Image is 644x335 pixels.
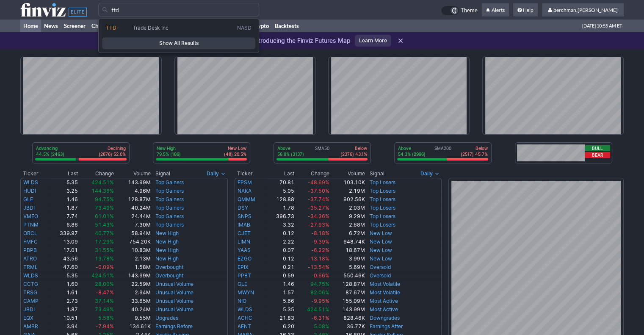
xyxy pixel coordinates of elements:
a: Overbought [155,272,183,279]
span: 73.49% [95,205,114,211]
td: 3.94 [49,322,79,331]
th: Ticker [20,169,49,178]
td: 902.56K [330,195,365,204]
span: Daily [207,169,219,178]
p: Above [398,145,426,151]
td: 128.88 [266,195,295,204]
span: 28.00% [95,281,114,287]
td: 1.46 [266,280,295,288]
p: Declining [99,145,126,151]
span: 424.51% [307,306,329,313]
td: 9.29M [330,212,365,221]
a: YAAS [238,247,251,253]
td: 128.87M [330,280,365,288]
td: 21.83 [266,314,295,322]
a: PTNM [23,221,39,228]
td: 22.59M [114,280,151,288]
span: -6.22% [311,247,329,253]
a: CAMP [23,298,39,304]
td: 9.55M [114,314,151,322]
a: TRML [23,264,38,270]
span: -37.50% [308,188,329,194]
span: -8.18% [311,230,329,236]
a: Most Active [370,306,398,313]
td: 5.35 [266,305,295,314]
span: Signal [155,170,170,177]
span: -8.47% [96,289,114,296]
a: New Low [370,238,392,245]
span: [DATE] 10:55 AM ET [582,19,622,32]
a: JBDI [23,205,35,211]
p: New High [157,145,181,151]
span: Theme [461,6,478,15]
td: 17.01 [49,246,79,255]
td: 10.51 [49,314,79,322]
a: TRSG [23,289,37,296]
td: 5.69M [330,263,365,271]
span: 37.14% [95,298,114,304]
td: 3.32 [266,221,295,229]
td: 0.12 [266,255,295,263]
th: Ticker [235,169,266,178]
td: 87.67M [330,288,365,297]
td: 6.20 [266,322,295,331]
a: EQX [23,315,33,321]
a: New Low [370,255,392,262]
td: 24.44M [114,212,151,221]
a: Earnings Before [155,323,193,329]
a: CCTG [23,281,38,287]
p: New Low [224,145,246,151]
span: 82.06% [310,289,329,296]
a: CJET [238,230,251,236]
a: SNPS [238,213,252,219]
td: 0.59 [266,271,295,280]
p: Below [461,145,488,151]
span: 40.77% [95,230,114,236]
a: NIO [238,298,246,304]
th: Volume [114,169,151,178]
p: (2376) 43.1% [340,151,367,157]
th: Last [49,169,79,178]
a: Unusual Volume [155,281,193,287]
a: Unusual Volume [155,298,193,304]
td: 6.72M [330,229,365,238]
span: -27.93% [308,221,329,228]
td: 5.35 [49,271,79,280]
td: 4.96M [114,187,151,195]
td: 10.83M [114,246,151,255]
td: 2.19M [330,187,365,195]
td: 0.12 [266,229,295,238]
span: -0.09% [96,264,114,270]
td: 2.73 [49,297,79,305]
button: Signals interval [205,169,228,178]
td: 13.09 [49,238,79,246]
span: Show All Results [106,39,252,47]
a: EPSM [238,179,252,185]
a: Alerts [482,3,509,17]
td: 828.46K [330,314,365,322]
td: 0.21 [266,263,295,271]
a: Unusual Volume [155,289,193,296]
button: Bull [585,145,610,151]
p: Below [340,145,367,151]
td: 40.24M [114,204,151,212]
div: SMA200 [397,145,489,158]
a: Top Losers [370,221,395,228]
span: -48.69% [308,179,329,185]
span: Trade Desk Inc [133,25,169,31]
td: 47.60 [49,263,79,271]
a: WLDS [23,179,38,185]
a: Overbought [155,264,183,270]
td: 2.13M [114,255,151,263]
td: 396.73 [266,212,295,221]
p: Introducing the Finviz Futures Map [239,36,351,45]
td: 3.25 [49,187,79,195]
a: HUDI [23,188,36,194]
a: QMMM [238,196,255,202]
a: Top Losers [370,179,395,185]
a: Learn More [355,35,391,47]
th: Last [266,169,295,178]
a: Home [20,19,41,32]
a: New Low [370,230,392,236]
td: 5.05 [266,187,295,195]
